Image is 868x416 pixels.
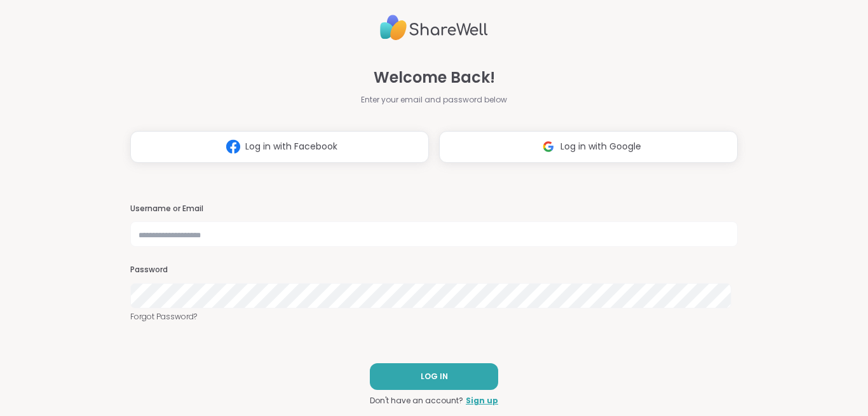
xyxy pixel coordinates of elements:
h3: Username or Email [130,204,738,214]
button: LOG IN [370,363,498,390]
span: Log in with Facebook [245,140,337,153]
a: Forgot Password? [130,311,738,322]
span: LOG IN [421,371,448,382]
span: Welcome Back! [374,66,495,89]
span: Don't have an account? [370,395,463,406]
button: Log in with Facebook [130,131,429,163]
img: ShareWell Logomark [221,135,245,158]
h3: Password [130,265,738,275]
a: Sign up [466,395,498,406]
span: Enter your email and password below [361,94,507,106]
img: ShareWell Logomark [536,135,560,158]
button: Log in with Google [439,131,738,163]
span: Log in with Google [560,140,641,153]
img: ShareWell Logo [380,10,488,46]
